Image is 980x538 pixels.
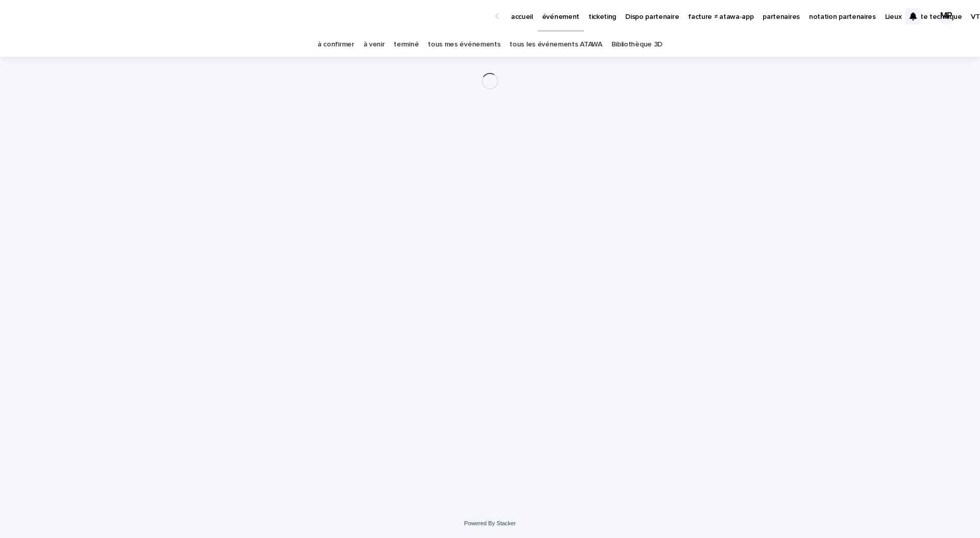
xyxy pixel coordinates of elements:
[317,33,354,57] a: à confirmer
[611,33,663,57] a: Bibliothèque 3D
[363,33,385,57] a: à venir
[428,33,500,57] a: tous mes événements
[394,33,419,57] a: terminé
[509,33,602,57] a: tous les événements ATAWA
[20,6,119,27] img: Ls34BcGeRexTGTNfXpUC
[464,520,516,526] a: Powered By Stacker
